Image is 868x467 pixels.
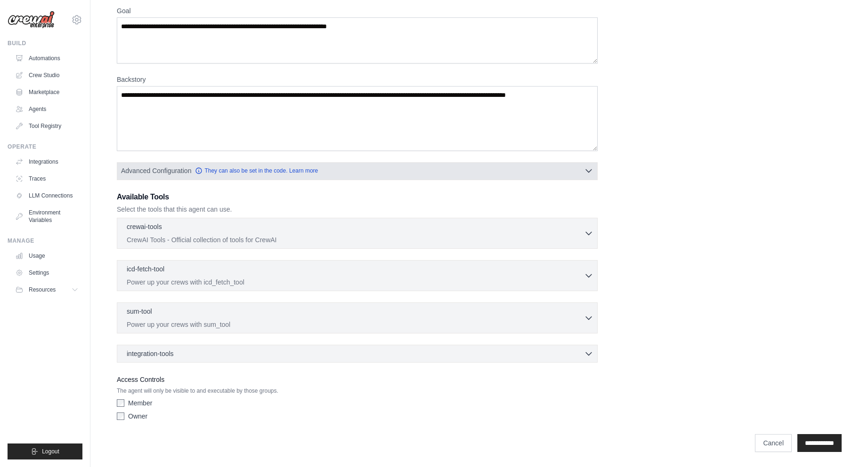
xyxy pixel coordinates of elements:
a: Traces [11,171,82,186]
a: They can also be set in the code. Learn more [195,167,318,174]
a: Settings [11,265,82,280]
label: Goal [117,6,598,16]
a: Automations [11,51,82,66]
button: Advanced Configuration They can also be set in the code. Learn more [117,162,597,179]
span: Logout [42,448,59,455]
p: crewai-tools [127,222,162,231]
a: Tool Registry [11,119,82,134]
button: Logout [8,443,82,459]
p: icd-fetch-tool [127,264,164,274]
label: Owner [128,412,147,421]
img: Logo [8,11,55,29]
label: Member [128,398,152,408]
p: CrewAI Tools - Official collection of tools for CrewAI [127,235,584,245]
a: Crew Studio [11,68,82,83]
button: sum-tool Power up your crews with sum_tool [121,307,593,329]
label: Access Controls [117,374,598,385]
div: Build [8,40,82,47]
span: integration-tools [127,349,174,358]
a: Cancel [755,434,792,452]
span: Resources [29,286,56,293]
p: The agent will only be visible to and executable by those groups. [117,387,598,395]
a: Integrations [11,154,82,169]
button: crewai-tools CrewAI Tools - Official collection of tools for CrewAI [121,222,593,245]
a: LLM Connections [11,188,82,203]
a: Agents [11,102,82,117]
p: Select the tools that this agent can use. [117,205,598,214]
h3: Available Tools [117,191,598,203]
a: Environment Variables [11,205,82,228]
label: Backstory [117,75,598,84]
p: Power up your crews with sum_tool [127,320,584,329]
button: Resources [11,282,82,297]
a: Usage [11,248,82,263]
div: Operate [8,143,82,150]
div: Manage [8,237,82,245]
a: Marketplace [11,85,82,100]
button: integration-tools [121,349,593,358]
span: Advanced Configuration [121,166,191,175]
p: sum-tool [127,307,152,316]
button: icd-fetch-tool Power up your crews with icd_fetch_tool [121,264,593,287]
p: Power up your crews with icd_fetch_tool [127,277,584,287]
